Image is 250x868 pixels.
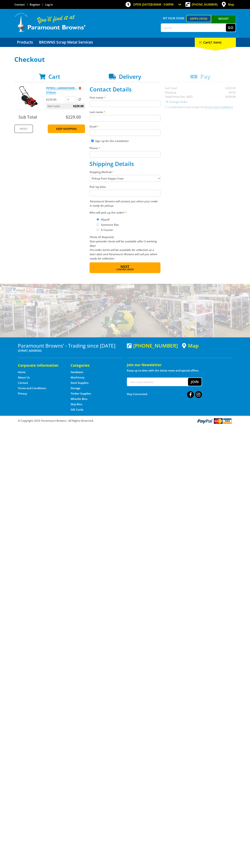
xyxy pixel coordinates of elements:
[90,101,160,107] input: Please enter your first name.
[90,210,160,215] label: Who will pick up the order?
[90,160,160,167] h2: Shipping Details
[18,386,46,390] a: Go to the Terms and Conditions page
[90,175,160,182] select: Please select a shipping method.
[161,24,226,32] input: Search
[71,386,80,390] a: Go to the Storage page
[18,343,123,348] h3: Paramount Browns' - Trading since [DATE]
[133,3,174,6] span: OPEN [DATE]
[45,3,53,6] a: Log in
[66,114,81,120] span: $229.00
[210,40,221,44] span: (1 item)
[30,3,40,6] a: Go to the registration page
[71,370,83,374] a: Go to the Hardware page
[100,216,111,223] label: Myself
[90,124,160,129] label: Email
[197,418,232,424] img: PayPal, Mastercard, Visa accepted
[90,146,160,150] label: Phone
[46,103,85,109] p: Item total:
[14,38,36,47] a: Go to the Products page
[100,227,114,233] label: A Courier
[127,368,232,373] p: Keep up to date with the latest news and special offers.
[71,408,83,411] a: Go to the Gift Cards page
[127,343,178,348] div: [PHONE_NUMBER]
[18,348,123,353] p: [STREET_ADDRESS]
[151,3,174,6] span: 8:00am - 5:00pm
[97,218,99,221] input: Please select who will pick up the order.
[36,38,96,47] a: Go to the BROWNS Scrap Metal Services page
[14,418,236,424] div: ® Copyright 2025 Paramount Browns'. All Rights Reserved.
[90,262,160,273] button: Next Confirm order
[97,223,99,226] input: Please select who will pick up the order.
[71,376,84,379] a: Go to the Machinery page
[97,229,99,231] input: Please select who will pick up the order.
[90,190,160,196] input: Please select a pick up date.
[18,370,26,374] a: Go to the Home page
[90,129,160,136] input: Please enter your email address.
[90,110,160,114] label: Last name
[188,378,202,386] button: Join
[48,124,85,133] a: Keep Shopping
[18,392,27,395] a: Go to the Privacy page
[90,151,160,158] input: Please enter your telephone number.
[48,73,60,80] span: Cart
[100,222,120,228] label: Someone Else
[120,264,129,269] span: Next
[119,73,141,80] span: Delivery
[90,235,157,260] em: Photo ID Required. Non-preorder items will be available after 5 working days Pre-order items will...
[195,38,236,47] div: Cart
[71,397,87,401] a: Go to the Wheelie Bins page
[18,86,39,107] img: PETROL LAWNMOWER - 410mm
[14,3,25,6] a: Go to the Contact page
[18,363,63,368] h5: Corporate Information
[46,86,76,94] a: PETROL LAWNMOWER - 410mm
[71,392,91,395] a: Go to the Timber Supplies page
[79,86,81,90] a: Remove from cart
[19,114,37,120] span: Sub Total
[127,362,232,367] h5: Join our Newsletter
[127,390,202,398] div: Stay Connected
[18,381,28,385] a: Go to the Contact page
[46,97,65,102] p: $229.00
[182,343,199,349] a: View a map of Gepps Cross location
[14,13,86,32] img: Paramount Browns'
[90,115,160,121] input: Please enter your last name.
[226,24,236,32] button: Go
[90,86,160,93] h2: Contact Details
[71,381,88,385] a: Go to the Steel Supplies page
[18,376,30,379] a: Go to the About Us page
[211,15,236,29] a: Mount [PERSON_NAME]
[95,139,129,143] label: Sign up for the newsletter
[90,95,160,100] label: First name
[161,15,186,21] span: Set your store
[127,378,188,386] input: Your email address
[90,170,160,174] label: Shipping Method
[71,363,116,368] h5: Categories
[14,56,236,63] h1: Checkout
[90,199,158,207] em: Paramount Browns will contact you when your order is ready for pickup
[90,185,160,189] label: Pick Up Date
[14,124,33,133] a: Print
[186,15,211,22] a: Gepps Cross
[71,402,82,406] a: Go to the Skip Bins page
[97,268,153,271] span: Confirm order
[73,103,84,109] span: $229.00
